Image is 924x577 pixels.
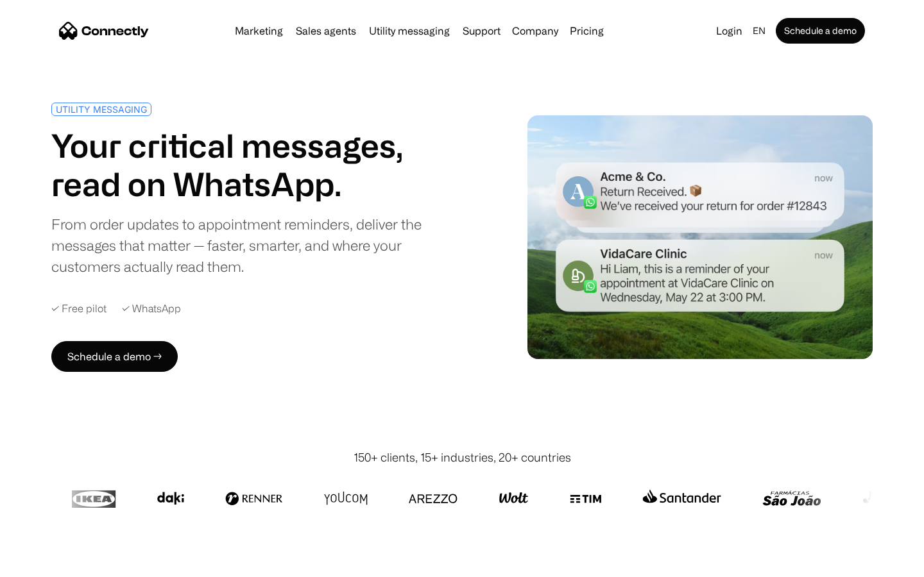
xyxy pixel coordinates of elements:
div: Company [512,22,558,40]
div: 150+ clients, 15+ industries, 20+ countries [354,449,571,466]
div: From order updates to appointment reminders, deliver the messages that matter — faster, smarter, ... [51,213,457,277]
div: ✓ Free pilot [51,303,107,315]
a: Schedule a demo → [51,341,178,372]
a: Pricing [565,26,609,36]
h1: Your critical messages, read on WhatsApp. [51,126,457,203]
div: ✓ WhatsApp [122,303,181,315]
a: Sales agents [291,26,361,36]
a: Utility messaging [364,26,455,36]
div: en [753,22,766,40]
a: Support [458,26,506,36]
a: Login [711,22,748,40]
aside: Language selected: English [13,553,77,573]
a: Marketing [230,26,288,36]
div: UTILITY MESSAGING [56,105,147,114]
ul: Language list [26,555,77,573]
a: Schedule a demo [776,18,865,44]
